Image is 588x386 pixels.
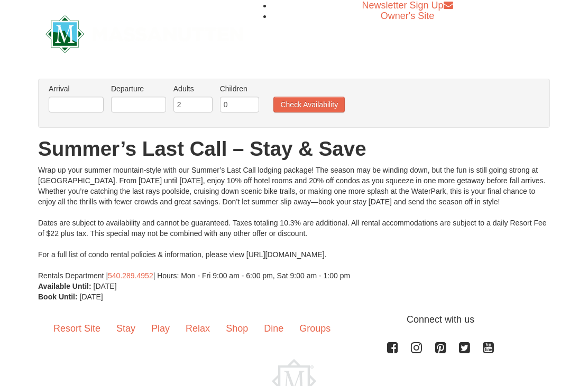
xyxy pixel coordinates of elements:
[173,83,213,94] label: Adults
[38,165,550,281] div: Wrap up your summer mountain-style with our Summer’s Last Call lodging package! The season may be...
[143,313,178,345] a: Play
[273,97,345,112] button: Check Availability
[178,313,218,345] a: Relax
[111,83,166,94] label: Departure
[45,15,243,53] img: Massanutten Resort Logo
[218,313,256,345] a: Shop
[45,313,108,345] a: Resort Site
[256,313,291,345] a: Dine
[38,293,78,301] strong: Book Until:
[80,293,103,301] span: [DATE]
[220,83,259,94] label: Children
[108,271,153,280] a: 540.289.4952
[49,83,104,94] label: Arrival
[38,282,91,290] strong: Available Until:
[381,11,434,21] a: Owner's Site
[108,313,143,345] a: Stay
[94,282,117,290] span: [DATE]
[45,20,243,45] a: Massanutten Resort
[38,138,550,159] h1: Summer’s Last Call – Stay & Save
[291,313,338,345] a: Groups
